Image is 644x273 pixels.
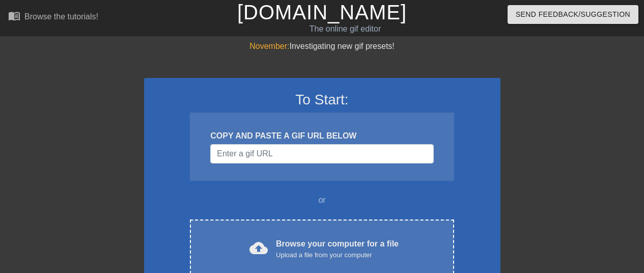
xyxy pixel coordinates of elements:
[516,8,630,21] span: Send Feedback/Suggestion
[157,91,487,108] h3: To Start:
[171,194,474,206] div: or
[249,42,289,50] span: November:
[210,130,433,142] div: COPY AND PASTE A GIF URL BELOW
[24,12,98,21] div: Browse the tutorials!
[276,250,399,260] div: Upload a file from your computer
[144,40,500,52] div: Investigating new gif presets!
[220,23,471,35] div: The online gif editor
[508,5,638,24] button: Send Feedback/Suggestion
[210,144,433,163] input: Username
[237,1,407,23] a: [DOMAIN_NAME]
[8,10,98,25] a: Browse the tutorials!
[8,10,20,22] span: menu_book
[276,238,399,260] div: Browse your computer for a file
[249,239,268,257] span: cloud_upload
